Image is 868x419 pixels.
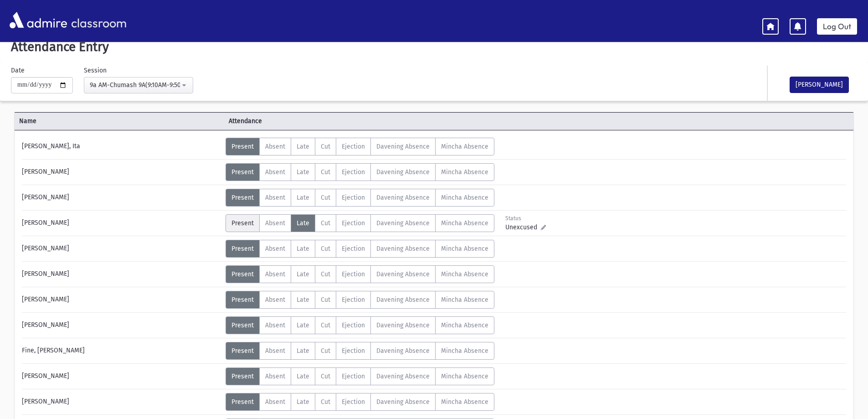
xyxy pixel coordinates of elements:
[7,39,861,55] h5: Attendance Entry
[84,77,193,93] button: 9a AM-Chumash 9A(9:10AM-9:50AM)
[226,393,494,411] div: AttTypes
[342,194,365,202] span: Ejection
[226,240,494,258] div: AttTypes
[17,138,226,155] div: [PERSON_NAME], Ita
[265,296,285,304] span: Absent
[342,347,365,355] span: Ejection
[265,143,285,150] span: Absent
[231,245,254,253] span: Present
[17,316,226,334] div: [PERSON_NAME]
[376,372,430,380] span: Davening Absence
[376,194,430,202] span: Davening Absence
[297,398,309,406] span: Late
[342,398,365,406] span: Ejection
[11,66,25,75] label: Date
[441,168,488,176] span: Mincha Absence
[321,143,330,150] span: Cut
[321,372,330,380] span: Cut
[441,296,488,304] span: Mincha Absence
[17,393,226,411] div: [PERSON_NAME]
[265,321,285,329] span: Absent
[342,219,365,227] span: Ejection
[90,80,180,90] div: 9a AM-Chumash 9A(9:10AM-9:50AM)
[265,245,285,253] span: Absent
[297,270,309,278] span: Late
[265,372,285,380] span: Absent
[342,168,365,176] span: Ejection
[69,8,127,32] span: classroom
[231,168,254,176] span: Present
[17,240,226,258] div: [PERSON_NAME]
[342,321,365,329] span: Ejection
[376,143,430,150] span: Davening Absence
[226,367,494,385] div: AttTypes
[342,372,365,380] span: Ejection
[321,245,330,253] span: Cut
[321,347,330,355] span: Cut
[231,347,254,355] span: Present
[226,342,494,360] div: AttTypes
[226,138,494,155] div: AttTypes
[342,296,365,304] span: Ejection
[342,270,365,278] span: Ejection
[226,316,494,334] div: AttTypes
[441,321,488,329] span: Mincha Absence
[505,214,546,222] div: Status
[297,372,309,380] span: Late
[441,347,488,355] span: Mincha Absence
[321,168,330,176] span: Cut
[231,270,254,278] span: Present
[376,245,430,253] span: Davening Absence
[265,347,285,355] span: Absent
[297,245,309,253] span: Late
[231,219,254,227] span: Present
[17,163,226,181] div: [PERSON_NAME]
[321,321,330,329] span: Cut
[265,398,285,406] span: Absent
[231,372,254,380] span: Present
[441,143,488,150] span: Mincha Absence
[321,219,330,227] span: Cut
[297,321,309,329] span: Late
[297,347,309,355] span: Late
[297,194,309,202] span: Late
[17,367,226,385] div: [PERSON_NAME]
[441,219,488,227] span: Mincha Absence
[321,194,330,202] span: Cut
[265,194,285,202] span: Absent
[265,270,285,278] span: Absent
[17,265,226,283] div: [PERSON_NAME]
[297,168,309,176] span: Late
[321,398,330,406] span: Cut
[231,321,254,329] span: Present
[226,214,494,232] div: AttTypes
[17,291,226,309] div: [PERSON_NAME]
[226,291,494,309] div: AttTypes
[15,116,224,126] span: Name
[376,219,430,227] span: Davening Absence
[790,77,849,93] button: [PERSON_NAME]
[17,214,226,232] div: [PERSON_NAME]
[376,168,430,176] span: Davening Absence
[441,245,488,253] span: Mincha Absence
[231,296,254,304] span: Present
[7,10,69,31] img: AdmirePro
[231,194,254,202] span: Present
[321,296,330,304] span: Cut
[297,296,309,304] span: Late
[441,270,488,278] span: Mincha Absence
[226,189,494,207] div: AttTypes
[376,321,430,329] span: Davening Absence
[376,296,430,304] span: Davening Absence
[321,270,330,278] span: Cut
[376,270,430,278] span: Davening Absence
[376,347,430,355] span: Davening Absence
[342,245,365,253] span: Ejection
[265,168,285,176] span: Absent
[231,143,254,150] span: Present
[265,219,285,227] span: Absent
[226,265,494,283] div: AttTypes
[441,194,488,202] span: Mincha Absence
[226,163,494,181] div: AttTypes
[297,219,309,227] span: Late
